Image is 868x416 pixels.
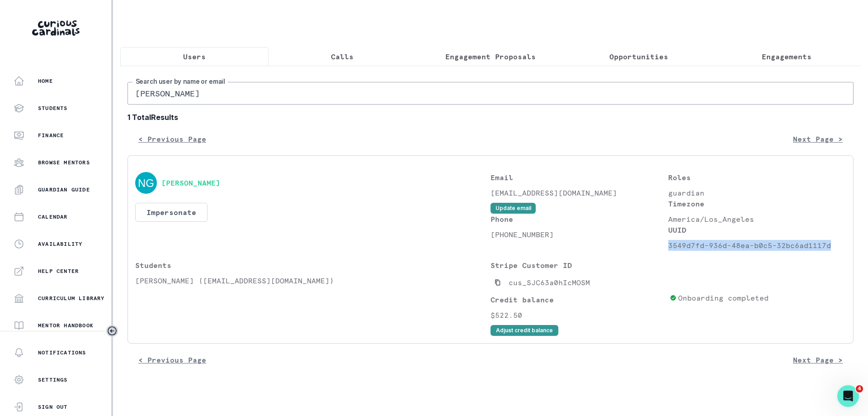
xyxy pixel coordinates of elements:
[445,51,536,62] p: Engagement Proposals
[509,277,590,288] p: cus_SJC63a0hIcMOSM
[491,260,666,271] p: Stripe Customer ID
[161,178,220,187] button: [PERSON_NAME]
[106,325,118,337] button: Toggle sidebar
[38,349,86,356] p: Notifications
[38,159,90,166] p: Browse Mentors
[678,292,769,303] p: Onboarding completed
[491,172,668,183] p: Email
[127,130,217,148] button: < Previous Page
[668,187,846,198] p: guardian
[668,225,846,235] p: UUID
[135,260,491,271] p: Students
[609,51,668,62] p: Opportunities
[491,187,668,198] p: [EMAIL_ADDRESS][DOMAIN_NAME]
[491,203,536,214] button: Update email
[491,325,558,336] button: Adjust credit balance
[183,51,206,62] p: Users
[38,105,68,112] p: Students
[38,376,68,383] p: Settings
[38,322,94,329] p: Mentor Handbook
[32,20,80,36] img: Curious Cardinals Logo
[135,203,208,222] button: Impersonate
[38,295,105,302] p: Curriculum Library
[38,403,68,411] p: Sign Out
[38,186,90,193] p: Guardian Guide
[135,172,157,194] img: svg
[331,51,354,62] p: Calls
[491,294,666,305] p: Credit balance
[38,77,53,85] p: Home
[668,198,846,209] p: Timezone
[135,275,491,286] p: [PERSON_NAME] ([EMAIL_ADDRESS][DOMAIN_NAME])
[491,214,668,225] p: Phone
[668,240,846,251] p: 3549d7fd-936d-48ea-b0c5-32bc6ad1117d
[491,275,505,290] button: Copied to clipboard
[668,172,846,183] p: Roles
[782,351,854,369] button: Next Page >
[38,240,82,248] p: Availability
[491,229,668,240] p: [PHONE_NUMBER]
[491,310,666,320] p: $522.50
[856,385,863,392] span: 4
[762,51,811,62] p: Engagements
[127,351,217,369] button: < Previous Page
[38,268,79,275] p: Help Center
[837,385,859,407] iframe: Intercom live chat
[782,130,854,148] button: Next Page >
[38,132,64,139] p: Finance
[668,214,846,225] p: America/Los_Angeles
[38,213,68,220] p: Calendar
[127,112,854,123] b: 1 Total Results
